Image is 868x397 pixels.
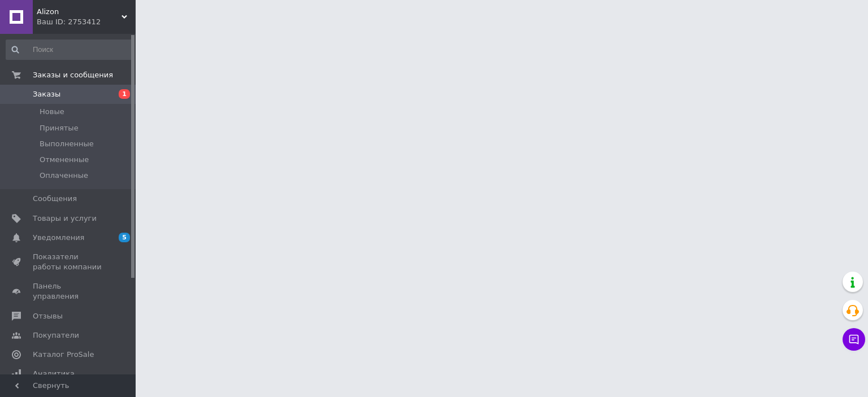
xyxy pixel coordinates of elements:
span: Отмененные [40,155,89,165]
span: Каталог ProSale [33,350,94,360]
input: Поиск [6,40,133,60]
div: Ваш ID: 2753412 [37,17,136,27]
span: Отзывы [33,311,63,321]
span: Товары и услуги [33,213,97,224]
span: 5 [119,233,130,242]
span: Панель управления [33,281,105,302]
span: Покупатели [33,330,79,341]
span: Сообщения [33,194,77,204]
span: Заказы и сообщения [33,70,113,80]
span: Выполненные [40,139,94,149]
span: Аналитика [33,369,75,379]
span: Заказы [33,89,60,99]
span: Alizon [37,7,121,17]
span: Показатели работы компании [33,252,105,272]
span: Оплаченные [40,171,88,181]
span: Уведомления [33,233,84,243]
span: Принятые [40,123,79,133]
span: Новые [40,107,64,117]
span: 1 [119,89,130,99]
button: Чат с покупателем [843,328,865,351]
